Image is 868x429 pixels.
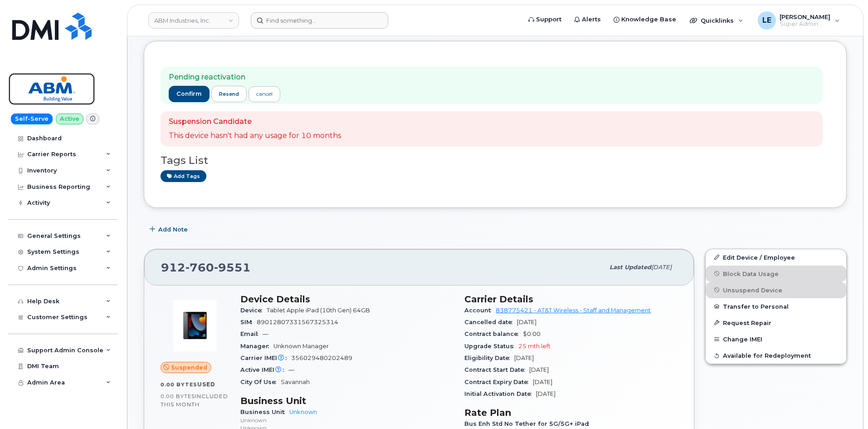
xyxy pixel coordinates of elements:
button: Available for Redeployment [706,347,846,364]
span: Account [464,307,496,314]
a: Support [522,10,568,29]
p: Unknown [240,416,454,424]
span: Contract balance [464,330,523,337]
span: resend [219,90,239,98]
span: 0.00 Bytes [161,381,197,388]
span: [DATE] [514,355,534,361]
span: Knowledge Base [621,15,676,24]
span: Active IMEI [240,366,288,373]
span: [PERSON_NAME] [780,13,830,20]
span: Manager [240,343,273,350]
span: 912 [161,261,251,274]
button: Request Repair [706,315,846,331]
span: 760 [185,261,214,274]
span: [DATE] [536,390,556,397]
span: Add Note [158,225,188,234]
a: Add tags [161,170,206,182]
span: Support [536,15,561,24]
span: Quicklinks [701,17,734,24]
span: 25 mth left [518,343,551,350]
span: [DATE] [517,319,536,325]
h3: Business Unit [240,395,454,406]
span: SIM [240,319,257,325]
a: cancel [249,86,280,102]
span: Initial Activation Date [464,390,536,397]
span: 0.00 Bytes [161,393,195,399]
button: Block Data Usage [706,266,846,282]
span: Unsuspend Device [723,286,782,293]
p: Pending reactivation [169,72,280,83]
a: Edit Device / Employee [706,249,846,266]
div: Quicklinks [683,11,750,30]
span: Available for Redeployment [723,352,811,359]
span: confirm [176,90,202,98]
span: Tablet Apple iPad (10th Gen) 64GB [267,307,370,314]
button: confirm [169,86,210,102]
div: Logan Ellison [751,11,846,30]
span: Alerts [582,15,601,24]
span: Savannah [281,379,310,385]
span: Cancelled date [464,319,517,325]
span: Unknown Manager [273,343,329,350]
span: Contract Expiry Date [464,379,533,385]
span: Last updated [610,264,651,271]
a: ABM Industries, Inc. [148,12,239,29]
span: Eligibility Date [464,355,514,361]
span: Contract Start Date [464,366,529,373]
button: Change IMEI [706,331,846,347]
button: Add Note [144,222,195,238]
span: LE [762,15,771,26]
a: 838775421 - AT&T Wireless - Staff and Management [496,307,651,314]
span: [DATE] [651,264,672,271]
span: Super Admin [780,20,830,28]
button: Transfer to Personal [706,298,846,315]
img: image20231002-3703462-18bu571.jpeg [168,298,222,353]
span: $0.00 [523,330,541,337]
p: Suspension Candidate [169,117,341,127]
span: Upgrade Status [464,343,518,350]
span: Business Unit [240,409,289,415]
a: Alerts [568,10,607,29]
span: 9551 [214,261,251,274]
span: Carrier IMEI [240,355,291,361]
span: used [197,381,215,388]
a: Unknown [289,409,317,415]
button: Unsuspend Device [706,282,846,298]
span: [DATE] [533,379,552,385]
h3: Carrier Details [464,294,678,305]
button: resend [211,86,247,102]
a: Knowledge Base [607,10,683,29]
span: Bus Enh Std No Tether for 5G/5G+ iPad [464,420,594,427]
div: cancel [256,90,273,98]
span: Email [240,330,263,337]
span: — [263,330,268,337]
span: City Of Use [240,379,281,385]
p: This device hasn't had any usage for 10 months [169,131,341,141]
input: Find something... [251,12,388,29]
span: — [288,366,294,373]
span: included this month [161,393,228,408]
span: 356029480202489 [291,355,352,361]
h3: Rate Plan [464,407,678,418]
span: Device [240,307,267,314]
span: [DATE] [529,366,549,373]
span: Suspended [171,363,207,372]
span: 89012807331567325314 [257,319,338,325]
h3: Tags List [161,155,830,166]
h3: Device Details [240,294,454,305]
